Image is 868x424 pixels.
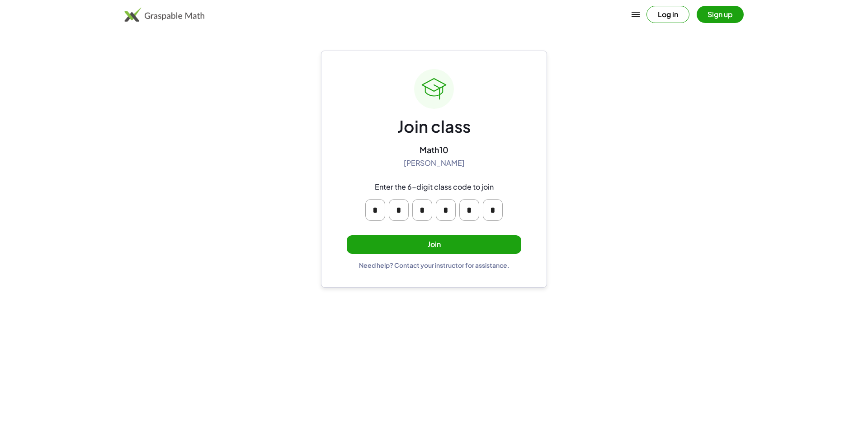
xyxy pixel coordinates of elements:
button: Log in [646,6,689,23]
input: Please enter OTP character 3 [412,199,432,221]
input: Please enter OTP character 6 [483,199,503,221]
input: Please enter OTP character 1 [365,199,385,221]
div: Enter the 6-digit class code to join [375,182,494,192]
input: Please enter OTP character 4 [436,199,456,221]
div: Join class [397,116,471,137]
div: Need help? Contact your instructor for assistance. [359,261,509,269]
input: Please enter OTP character 5 [459,199,479,221]
input: Please enter OTP character 2 [389,199,409,221]
div: [PERSON_NAME] [404,158,465,168]
button: Join [347,235,521,254]
button: Sign up [697,6,744,23]
div: Math10 [420,144,448,155]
